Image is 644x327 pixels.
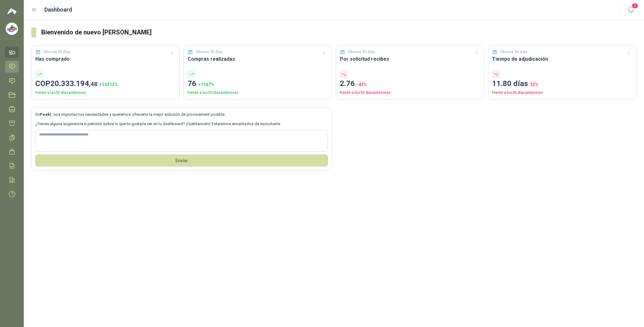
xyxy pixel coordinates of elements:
p: Frente a los 30 días anteriores [188,90,328,96]
span: -43 % [357,82,367,87]
p: Frente a los 30 días anteriores [340,90,480,96]
p: 2.76 [340,78,480,90]
p: Últimos 30 días [348,49,375,55]
b: Peakr [40,112,52,117]
p: 76 [188,78,328,90]
h3: Tiempo de adjudicación [492,55,632,63]
h3: Compras realizadas [188,55,328,63]
span: ,48 [89,80,98,88]
span: 20.333.194 [50,79,98,88]
p: Frente a los 30 días anteriores [492,90,632,96]
p: Últimos 30 días [196,49,223,55]
img: Company Logo [6,23,18,35]
img: Logo peakr [7,8,17,15]
span: 32 % [530,82,538,87]
button: Envíar [35,155,328,166]
span: + 1167 % [198,82,214,87]
span: + 13312 % [99,82,118,87]
p: Últimos 30 días [43,49,71,55]
h3: Has comprado [35,55,176,63]
h1: Dashboard [44,5,72,14]
h3: Por solicitud recibes [340,55,480,63]
span: 4 [631,3,638,9]
p: Últimos 30 días [500,49,527,55]
p: COP [35,78,176,90]
p: ¿Tienes alguna sugerencia o petición sobre lo que te gustaría ver en tu dashboard? ¡Cuéntanoslo! ... [35,121,328,127]
p: En , nos importan tus necesidades y queremos ofrecerte la mejor solución de procurement posible. [35,111,328,118]
p: 11.80 días [492,78,632,90]
p: Frente a los 30 días anteriores [35,90,176,96]
button: 4 [625,4,636,16]
h3: Bienvenido de nuevo [PERSON_NAME] [41,28,636,37]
